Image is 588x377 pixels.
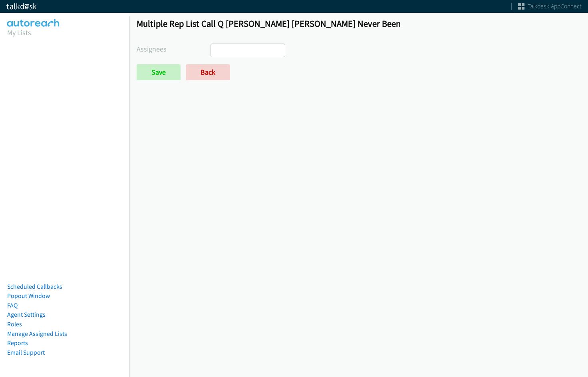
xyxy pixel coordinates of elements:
a: Popout Window [7,292,50,300]
a: Agent Settings [7,311,46,318]
a: Reports [7,339,28,347]
a: Talkdesk AppConnect [518,2,582,10]
label: Assignees [137,44,211,54]
a: Scheduled Callbacks [7,283,62,290]
a: Back [186,64,230,80]
a: Manage Assigned Lists [7,330,67,337]
a: Roles [7,320,22,328]
a: My Lists [7,28,31,37]
input: Save [137,64,181,80]
a: Email Support [7,349,45,356]
h1: Multiple Rep List Call Q [PERSON_NAME] [PERSON_NAME] Never Been [137,18,581,29]
a: FAQ [7,302,18,309]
